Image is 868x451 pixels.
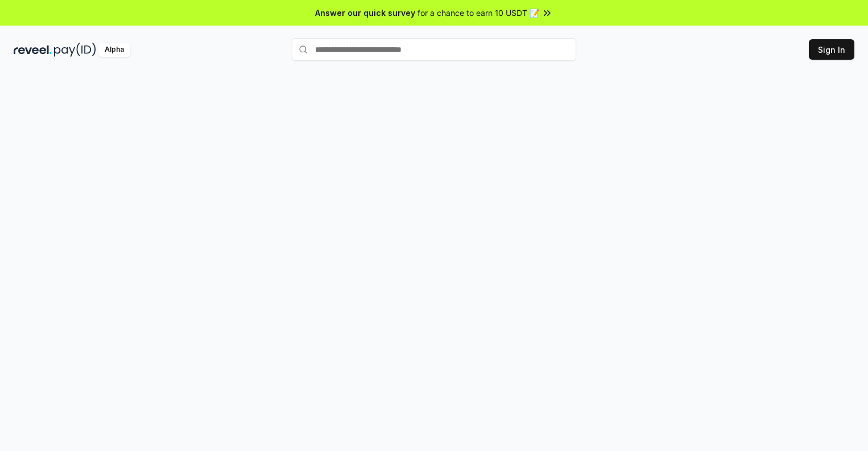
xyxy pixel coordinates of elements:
[98,43,130,57] div: Alpha
[809,39,854,60] button: Sign In
[14,43,52,57] img: reveel_dark
[315,7,415,19] span: Answer our quick survey
[418,7,539,19] span: for a chance to earn 10 USDT 📝
[54,43,96,57] img: pay_id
